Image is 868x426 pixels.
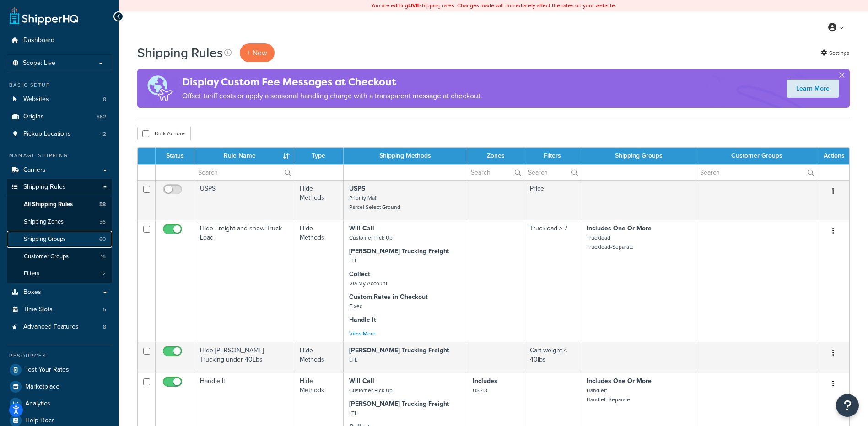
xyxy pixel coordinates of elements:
th: Rule Name : activate to sort column ascending [194,148,294,164]
a: Filters 12 [7,265,112,282]
td: Hide Methods [294,342,344,373]
a: Carriers [7,162,112,179]
a: All Shipping Rules 58 [7,196,112,213]
th: Zones [467,148,524,164]
li: Pickup Locations [7,126,112,143]
li: All Shipping Rules [7,196,112,213]
span: Test Your Rates [25,366,69,374]
span: 5 [103,306,106,314]
small: Customer Pick Up [349,234,393,242]
th: Filters [524,148,581,164]
th: Shipping Methods [344,148,467,164]
strong: Will Call [349,224,374,233]
span: Scope: Live [23,59,55,67]
a: Learn More [787,80,839,98]
small: US 48 [473,386,487,394]
div: Basic Setup [7,81,112,89]
small: LTL [349,356,357,364]
span: 56 [99,218,106,226]
td: Price [524,180,581,220]
td: Hide Methods [294,180,344,220]
strong: [PERSON_NAME] Trucking Freight [349,246,449,256]
span: Origins [23,113,44,121]
strong: Includes One Or More [587,224,652,233]
span: Customer Groups [24,253,69,261]
strong: Handle It [349,315,376,325]
p: Offset tariff costs or apply a seasonal handling charge with a transparent message at checkout. [182,90,482,102]
span: Shipping Rules [23,183,66,191]
span: Shipping Groups [24,235,66,243]
li: Advanced Features [7,319,112,335]
input: Search [194,165,294,180]
strong: [PERSON_NAME] Trucking Freight [349,399,449,409]
span: Carriers [23,166,46,174]
a: Dashboard [7,32,112,49]
span: All Shipping Rules [24,201,73,208]
strong: Includes [473,376,497,386]
p: + New [240,43,275,62]
input: Search [696,165,817,180]
span: 60 [99,235,106,243]
li: Shipping Groups [7,231,112,248]
strong: Will Call [349,376,374,386]
button: Open Resource Center [836,394,859,417]
h4: Display Custom Fee Messages at Checkout [182,75,482,90]
th: Type [294,148,344,164]
span: Help Docs [25,417,55,425]
div: Manage Shipping [7,152,112,160]
span: Advanced Features [23,323,79,331]
a: Boxes [7,284,112,301]
a: Origins 862 [7,108,112,125]
b: LIVE [408,1,419,10]
th: Actions [817,148,849,164]
span: 862 [97,113,106,121]
span: Boxes [23,288,41,296]
th: Status [156,148,194,164]
span: Shipping Zones [24,218,64,226]
span: Filters [24,270,39,277]
a: Pickup Locations 12 [7,126,112,143]
small: Truckload Truckload-Separate [587,234,634,251]
a: Shipping Rules [7,179,112,196]
a: Analytics [7,395,112,412]
small: HandleIt HandleIt-Separate [587,386,630,404]
th: Customer Groups [696,148,817,164]
td: Hide Methods [294,220,344,342]
strong: [PERSON_NAME] Trucking Freight [349,346,449,355]
strong: USPS [349,184,365,193]
small: LTL [349,256,357,265]
small: Priority Mail Parcel Select Ground [349,194,400,211]
span: Dashboard [23,37,54,44]
small: Customer Pick Up [349,386,393,394]
li: Time Slots [7,301,112,318]
small: LTL [349,409,357,417]
span: Analytics [25,400,50,408]
span: 58 [99,201,106,208]
a: Websites 8 [7,91,112,108]
input: Search [467,165,524,180]
li: Filters [7,265,112,282]
input: Search [524,165,581,180]
td: Cart weight < 40lbs [524,342,581,373]
span: 12 [101,130,106,138]
div: Resources [7,352,112,360]
h1: Shipping Rules [137,44,223,62]
td: Truckload > 7 [524,220,581,342]
td: Hide Freight and show Truck Load [194,220,294,342]
a: Settings [821,47,850,59]
a: View More [349,330,376,338]
strong: Custom Rates in Checkout [349,292,428,302]
img: duties-banner-06bc72dcb5fe05cb3f9472aba00be2ae8eb53ab6f0d8bb03d382ba314ac3c341.png [137,69,182,108]
a: Test Your Rates [7,362,112,378]
span: Marketplace [25,383,59,391]
li: Origins [7,108,112,125]
li: Shipping Rules [7,179,112,283]
li: Websites [7,91,112,108]
span: Time Slots [23,306,53,314]
strong: Includes One Or More [587,376,652,386]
